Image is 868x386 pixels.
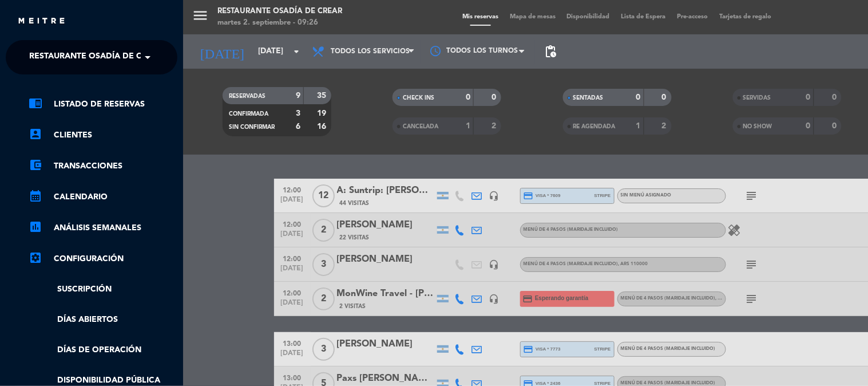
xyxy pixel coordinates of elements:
a: Días de Operación [29,344,177,357]
i: assessment [29,220,42,234]
a: chrome_reader_modeListado de Reservas [29,97,177,111]
i: settings_applications [29,251,42,265]
a: Configuración [29,252,177,266]
span: pending_actions [544,45,557,58]
img: MEITRE [17,17,66,26]
a: Suscripción [29,283,177,296]
i: account_balance_wallet [29,158,42,172]
a: Días abiertos [29,313,177,326]
a: assessmentANÁLISIS SEMANALES [29,221,177,235]
a: account_balance_walletTransacciones [29,159,177,173]
i: account_box [29,127,42,141]
a: calendar_monthCalendario [29,190,177,204]
i: calendar_month [29,189,42,203]
a: account_boxClientes [29,128,177,142]
span: Restaurante Osadía de Crear [29,45,163,69]
i: chrome_reader_mode [29,96,42,110]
